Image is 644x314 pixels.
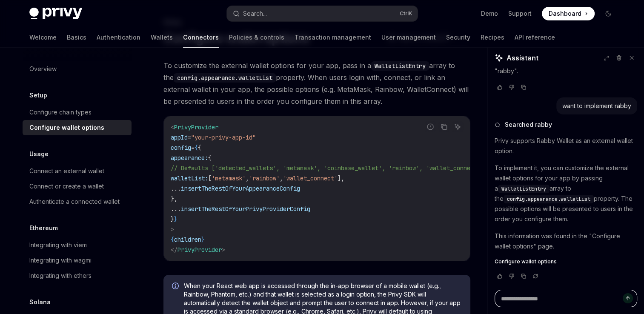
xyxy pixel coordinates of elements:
span: PrivyProvider [177,246,222,254]
span: { [171,236,174,243]
button: Search...CtrlK [227,6,418,21]
div: want to implement rabby [562,102,631,110]
span: PrivyProvider [174,123,218,131]
span: insertTheRestOfYourAppearanceConfig [181,185,300,192]
span: insertTheRestOfYourPrivyProviderConfig [181,205,310,213]
a: Welcome [29,27,57,48]
img: dark logo [29,8,82,20]
a: Integrating with ethers [23,268,132,283]
a: User management [381,27,436,48]
div: Integrating with viem [29,240,87,250]
span: WalletListEntry [501,186,546,192]
p: This information was found in the "Configure wallet options" page. [495,231,637,251]
div: Connect or create a wallet [29,181,104,191]
span: < [171,123,174,131]
span: appId [171,134,188,141]
a: Configure wallet options [23,120,132,135]
code: config.appearance.walletList [174,73,276,83]
p: To implement it, you can customize the external wallet options for your app by passing a array to... [495,163,637,224]
span: 'metamask' [212,174,246,182]
span: } [201,236,205,243]
h5: Usage [29,149,49,159]
button: Report incorrect code [425,121,436,132]
span: > [222,246,225,254]
div: Authenticate a connected wallet [29,197,120,207]
div: Connect an external wallet [29,166,104,176]
a: Configure chain types [23,105,132,120]
a: Recipes [481,27,504,48]
span: ... [171,185,181,192]
span: config.appearance.walletList [507,196,590,203]
a: Wallets [151,27,173,48]
button: Searched rabby [495,120,637,129]
a: Security [446,27,470,48]
button: Ask AI [452,121,463,132]
span: > [171,226,174,233]
span: [ [208,174,212,182]
span: children [174,236,201,243]
a: Support [508,9,532,18]
button: Toggle dark mode [601,7,615,20]
span: To customize the external wallet options for your app, pass in a array to the property. When user... [163,60,470,107]
a: Integrating with viem [23,237,132,253]
button: Send message [623,293,633,303]
span: = [188,134,191,141]
code: WalletListEntry [371,61,429,71]
span: { [208,154,212,162]
p: Privy supports Rabby Wallet as an external wallet option. [495,136,637,156]
span: config [171,144,191,151]
a: Policies & controls [229,27,284,48]
span: , [246,174,249,182]
span: // Defaults ['detected_wallets', 'metamask', 'coinbase_wallet', 'rainbow', 'wallet_connect'] [171,164,484,172]
div: Search... [243,9,267,19]
span: Configure wallet options [495,258,557,265]
span: 'rainbow' [249,174,280,182]
div: Integrating with ethers [29,271,92,281]
a: Demo [481,9,498,18]
span: appearance: [171,154,208,162]
span: Searched rabby [505,120,552,129]
a: Transaction management [295,27,371,48]
a: Overview [23,61,132,77]
a: Configure wallet options [495,258,637,265]
span: }, [171,195,177,203]
span: Ctrl K [400,10,412,17]
span: { [195,144,198,151]
a: Connect or create a wallet [23,179,132,194]
h5: Solana [29,297,51,307]
span: </ [171,246,177,254]
button: Copy the contents from the code block [438,121,449,132]
a: Authenticate a connected wallet [23,194,132,209]
div: Configure wallet options [29,123,104,133]
h5: Ethereum [29,223,58,233]
span: } [174,215,177,223]
span: "your-privy-app-id" [191,134,256,141]
a: Connectors [183,27,219,48]
a: Dashboard [542,7,595,20]
span: ], [338,174,344,182]
span: Dashboard [549,9,581,18]
span: walletList: [171,174,208,182]
span: ... [171,205,181,213]
div: Configure chain types [29,107,92,117]
a: Authentication [97,27,140,48]
span: { [198,144,201,151]
h5: Setup [29,90,47,100]
span: Assistant [507,53,538,63]
div: Overview [29,64,57,74]
a: Integrating with wagmi [23,253,132,268]
span: 'wallet_connect' [283,174,338,182]
a: API reference [515,27,555,48]
a: Connect an external wallet [23,163,132,179]
span: , [280,174,283,182]
span: } [171,215,174,223]
span: = [191,144,195,151]
div: Integrating with wagmi [29,255,92,265]
a: Basics [67,27,86,48]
